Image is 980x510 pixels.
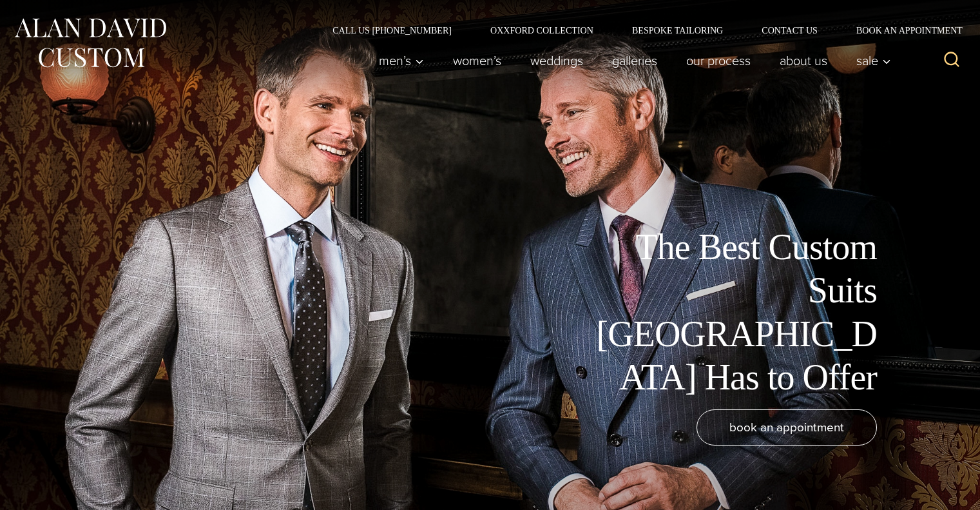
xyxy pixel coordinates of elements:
a: Call Us [PHONE_NUMBER] [313,26,471,35]
a: weddings [516,48,598,74]
img: Alan David Custom [13,14,168,72]
a: Oxxford Collection [471,26,613,35]
h1: The Best Custom Suits [GEOGRAPHIC_DATA] Has to Offer [587,226,877,399]
a: Bespoke Tailoring [613,26,742,35]
nav: Primary Navigation [365,48,898,74]
a: Women’s [439,48,516,74]
nav: Secondary Navigation [313,26,967,35]
a: Our Process [672,48,765,74]
span: Sale [856,54,891,67]
span: Men’s [379,54,424,67]
a: Book an Appointment [837,26,967,35]
a: book an appointment [697,409,877,446]
a: About Us [765,48,842,74]
a: Contact Us [742,26,837,35]
a: Galleries [598,48,672,74]
button: View Search Form [936,45,967,76]
span: book an appointment [729,418,844,436]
